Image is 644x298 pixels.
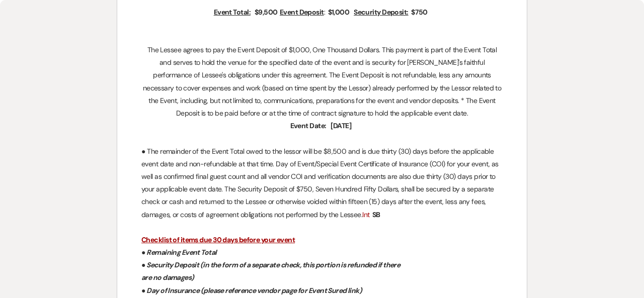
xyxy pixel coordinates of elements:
[141,6,503,19] p: :
[141,235,295,244] u: Checklist of items due 30 days before your event
[141,273,194,282] em: are no damages)
[141,286,362,295] em: ● Day of Insurance (please reference vendor page for Event Sured link)
[410,7,429,18] span: $750
[290,121,327,130] strong: Event Date:
[141,248,217,257] em: ● Remaining Event Total
[330,120,352,132] span: [DATE]
[141,260,400,269] em: ● Security Deposit (in the form of a separate check, this portion is refunded if there
[141,145,503,221] p: ● The remainder of the Event Total owed to the lessor will be $8,500 and is due thirty (30) days ...
[254,7,279,18] span: $9,500
[362,210,369,219] span: Int
[371,209,381,221] span: SB
[141,44,503,120] p: The Lessee agrees to pay the Event Deposit of $1,000, One Thousand Dollars. This payment is part ...
[280,8,324,17] u: Event Deposit
[354,8,408,17] u: Security Deposit:
[214,8,251,17] u: Event Total:
[327,7,351,18] span: $1,000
